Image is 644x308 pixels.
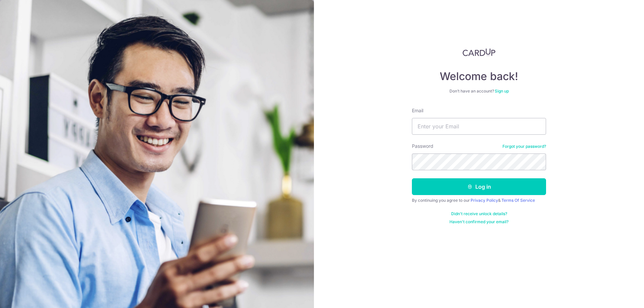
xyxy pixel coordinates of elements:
label: Password [412,143,433,149]
img: CardUp Logo [463,48,495,56]
div: Don’t have an account? [412,88,546,94]
a: Didn't receive unlock details? [451,211,507,217]
a: Haven't confirmed your email? [449,219,508,225]
label: Email [412,107,423,114]
a: Forgot your password? [502,144,546,149]
h4: Welcome back! [412,70,546,83]
a: Terms Of Service [501,198,535,203]
input: Enter your Email [412,118,546,135]
button: Log in [412,178,546,195]
a: Sign up [495,88,509,94]
div: By continuing you agree to our & [412,198,546,203]
a: Privacy Policy [471,198,498,203]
